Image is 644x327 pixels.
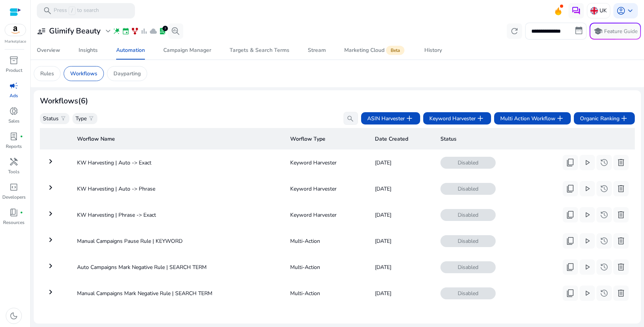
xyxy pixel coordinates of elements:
[563,181,578,196] button: content_copy
[580,114,629,123] span: Organic Ranking
[616,158,626,167] span: delete
[369,128,435,149] th: Date Created
[2,194,26,201] p: Developers
[596,286,612,301] button: history
[9,208,18,217] span: book_4
[583,210,592,219] span: play_arrow
[71,153,284,173] td: KW Harvesting | Auto -> Exact
[386,46,404,55] span: Beta
[37,27,46,36] span: user_attributes
[626,6,635,15] span: keyboard_arrow_down
[3,219,25,226] p: Resources
[308,48,326,53] div: Stream
[76,115,87,123] p: Type
[9,183,18,192] span: code_blocks
[566,184,575,193] span: content_copy
[613,233,629,249] button: delete
[70,70,97,78] p: Workflows
[347,115,354,123] span: search
[69,7,76,15] span: /
[40,70,54,78] p: Rules
[613,286,629,301] button: delete
[79,48,98,53] div: Insights
[507,23,522,39] button: refresh
[5,39,26,45] p: Marketplace
[429,114,485,123] span: Keyword Harvester
[131,27,139,35] span: family_history
[583,262,592,272] span: play_arrow
[593,27,603,36] span: school
[566,236,575,246] span: content_copy
[71,257,284,277] td: Auto Campaigns Mark Negative Rule | SEARCH TERM
[8,118,20,124] p: Sales
[613,181,629,196] button: delete
[20,211,23,214] span: fiber_manual_record
[580,233,595,249] button: play_arrow
[440,157,496,169] span: Disabled
[163,26,168,31] div: 2
[596,155,612,170] button: history
[88,115,94,121] span: filter_alt
[596,181,612,196] button: history
[163,48,211,53] div: Campaign Manager
[10,92,18,99] p: Ads
[113,70,141,78] p: Dayparting
[619,114,629,123] span: add
[159,27,166,35] span: lab_profile
[590,23,641,40] button: schoolFeature Guide
[46,209,55,218] mat-icon: keyboard_arrow_right
[616,262,626,272] span: delete
[71,128,284,149] th: Worflow Name
[5,24,26,36] img: amazon.svg
[116,48,145,53] div: Automation
[284,153,369,173] td: Keyword Harvester
[140,27,148,35] span: bar_chart
[344,47,406,53] div: Marketing Cloud
[580,259,595,275] button: play_arrow
[616,210,626,219] span: delete
[9,56,18,65] span: inventory_2
[369,283,435,303] td: [DATE]
[580,181,595,196] button: play_arrow
[149,27,157,35] span: cloud
[600,4,607,17] p: UK
[369,205,435,225] td: [DATE]
[613,259,629,275] button: delete
[20,135,23,138] span: fiber_manual_record
[171,27,180,36] span: search_insights
[583,236,592,246] span: play_arrow
[613,207,629,222] button: delete
[600,236,609,246] span: history
[600,262,609,272] span: history
[9,106,18,116] span: donut_small
[71,283,284,303] td: Manual Campaigns Mark Negative Rule | SEARCH TERM
[37,48,60,53] div: Overview
[566,289,575,298] span: content_copy
[423,112,491,124] button: Keyword Harvesteradd
[284,283,369,303] td: Multi-Action
[46,261,55,271] mat-icon: keyboard_arrow_right
[6,143,22,150] p: Reports
[284,128,369,149] th: Worflow Type
[49,27,100,36] h3: Glimify Beauty
[6,67,22,74] p: Product
[9,157,18,166] span: handyman
[440,261,496,273] span: Disabled
[613,155,629,170] button: delete
[122,27,130,35] span: event
[600,289,609,298] span: history
[574,112,635,124] button: Organic Rankingadd
[46,235,55,244] mat-icon: keyboard_arrow_right
[566,262,575,272] span: content_copy
[563,207,578,222] button: content_copy
[616,236,626,246] span: delete
[40,96,88,106] h3: Workflows (6)
[424,48,442,53] div: History
[440,183,496,195] span: Disabled
[440,209,496,221] span: Disabled
[284,205,369,225] td: Keyword Harvester
[405,114,414,123] span: add
[440,287,496,299] span: Disabled
[71,231,284,251] td: Manual Campaigns Pause Rule | KEYWORD
[563,259,578,275] button: content_copy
